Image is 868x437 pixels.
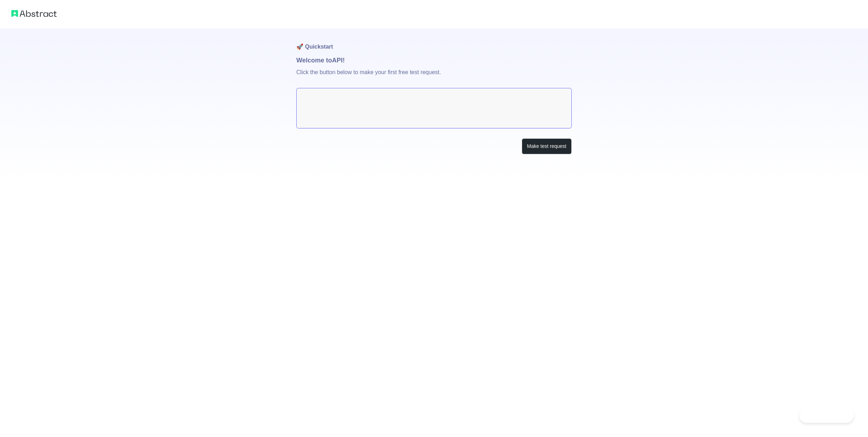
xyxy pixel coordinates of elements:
[296,55,572,65] h1: Welcome to API!
[296,65,572,88] p: Click the button below to make your first free test request.
[296,28,572,55] h1: 🚀 Quickstart
[799,408,854,423] iframe: Toggle Customer Support
[11,9,57,18] img: Abstract logo
[522,138,572,154] button: Make test request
